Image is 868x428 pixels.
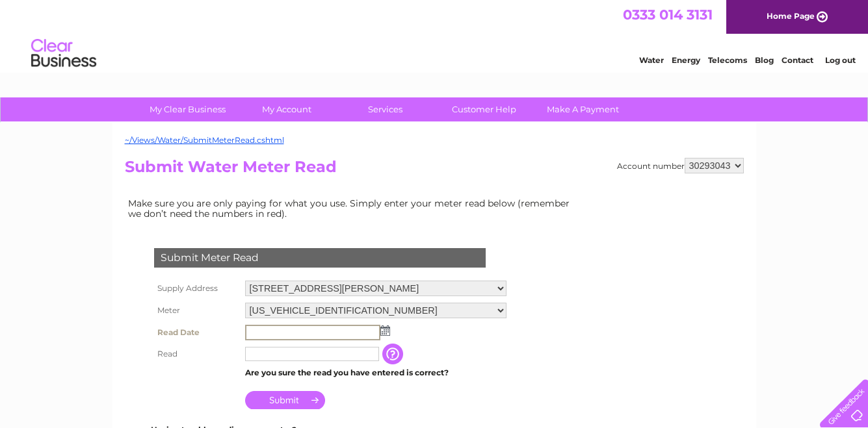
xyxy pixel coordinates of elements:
[623,6,713,23] a: 0333 014 3131
[382,344,406,364] input: Information
[430,97,538,121] a: Customer Help
[708,55,747,65] a: Telecoms
[151,277,242,299] th: Supply Address
[617,158,744,173] div: Account number
[151,344,242,364] th: Read
[245,391,325,409] input: Submit
[332,97,439,121] a: Services
[755,55,774,65] a: Blog
[125,135,284,145] a: ~/Views/Water/SubmitMeterRead.cshtml
[127,7,742,63] div: Clear Business is a trading name of Verastar Limited (registered in [GEOGRAPHIC_DATA] No. 3667643...
[233,97,340,121] a: My Account
[125,158,744,183] h2: Submit Water Meter Read
[242,364,510,381] td: Are you sure the read you have entered is correct?
[31,34,97,73] img: logo.png
[125,195,580,222] td: Make sure you are only paying for what you use. Simply enter your meter read below (remember we d...
[154,248,486,268] div: Submit Meter Read
[134,97,241,121] a: My Clear Business
[639,55,664,65] a: Water
[380,325,390,336] img: ...
[151,321,242,344] th: Read Date
[672,55,700,65] a: Energy
[782,55,813,65] a: Contact
[529,97,637,121] a: Make A Payment
[825,55,856,65] a: Log out
[151,299,242,321] th: Meter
